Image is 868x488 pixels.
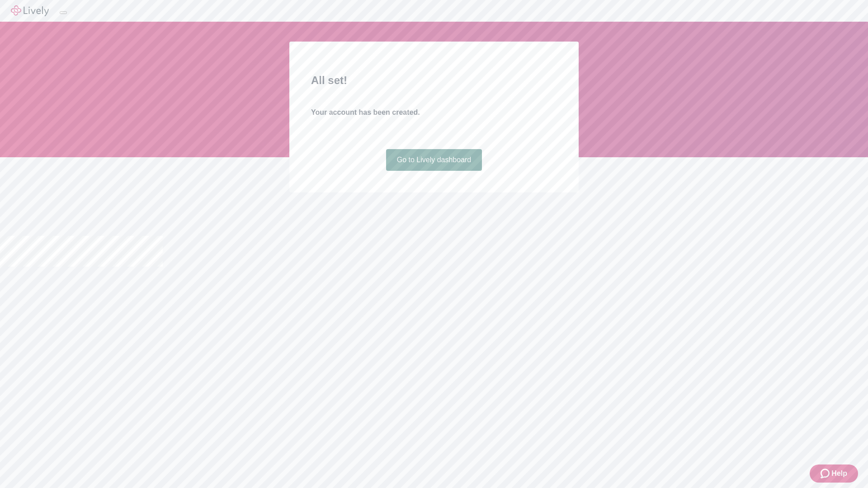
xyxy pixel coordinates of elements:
[810,465,858,483] button: Zendesk support iconHelp
[11,5,49,16] img: Lively
[311,72,557,89] h2: All set!
[311,107,557,118] h4: Your account has been created.
[831,468,847,479] span: Help
[60,11,67,14] button: Log out
[386,149,482,171] a: Go to Lively dashboard
[821,468,831,479] svg: Zendesk support icon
